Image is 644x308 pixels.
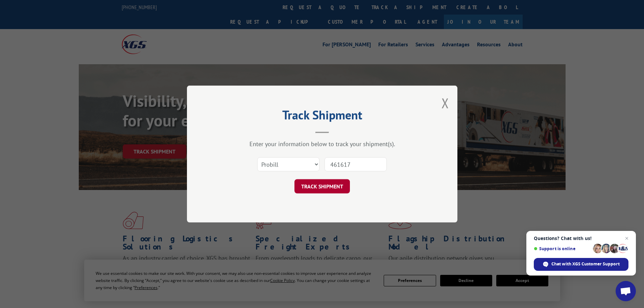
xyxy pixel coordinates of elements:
[623,234,631,242] span: Close chat
[534,258,628,271] div: Chat with XGS Customer Support
[325,157,387,171] input: Number(s)
[534,246,591,251] span: Support is online
[294,179,350,193] button: TRACK SHIPMENT
[616,281,636,301] div: Open chat
[442,94,449,112] button: Close modal
[534,236,628,241] span: Questions? Chat with us!
[221,140,424,148] div: Enter your information below to track your shipment(s).
[551,261,620,267] span: Chat with XGS Customer Support
[221,110,424,123] h2: Track Shipment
